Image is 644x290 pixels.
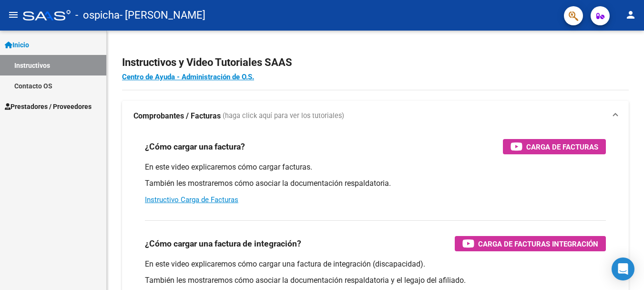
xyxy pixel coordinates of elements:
a: Instructivo Carga de Facturas [145,195,238,204]
span: Carga de Facturas Integración [478,238,598,250]
mat-icon: menu [8,9,19,21]
h3: ¿Cómo cargar una factura? [145,140,245,153]
mat-expansion-panel-header: Comprobantes / Facturas (haga click aquí para ver los tutoriales) [122,101,629,131]
strong: Comprobantes / Facturas [133,111,221,121]
p: También les mostraremos cómo asociar la documentación respaldatoria. [145,178,606,189]
p: En este video explicaremos cómo cargar una factura de integración (discapacidad). [145,259,606,269]
a: Centro de Ayuda - Administración de O.S. [122,73,254,81]
h3: ¿Cómo cargar una factura de integración? [145,237,301,250]
h2: Instructivos y Video Tutoriales SAAS [122,54,629,72]
button: Carga de Facturas Integración [455,236,606,251]
span: Inicio [5,40,29,50]
span: - [PERSON_NAME] [120,5,205,26]
div: Open Intercom Messenger [612,258,634,280]
p: En este video explicaremos cómo cargar facturas. [145,162,606,172]
span: Prestadores / Proveedores [5,101,92,112]
p: También les mostraremos cómo asociar la documentación respaldatoria y el legajo del afiliado. [145,275,606,286]
span: - ospicha [75,5,120,26]
span: Carga de Facturas [526,141,598,153]
button: Carga de Facturas [503,139,606,154]
span: (haga click aquí para ver los tutoriales) [223,111,344,121]
mat-icon: person [625,9,636,21]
